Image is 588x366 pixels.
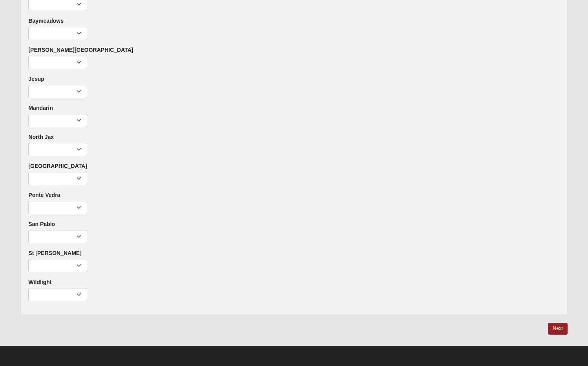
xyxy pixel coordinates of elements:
label: St [PERSON_NAME] [28,249,81,257]
label: [PERSON_NAME][GEOGRAPHIC_DATA] [28,46,133,54]
label: Baymeadows [28,17,63,25]
label: Jesup [28,75,44,83]
label: [GEOGRAPHIC_DATA] [28,162,87,170]
label: San Pablo [28,220,55,228]
label: Mandarin [28,104,53,112]
label: Wildlight [28,278,51,286]
label: North Jax [28,133,54,141]
label: Ponte Vedra [28,191,60,199]
a: Next [548,323,567,334]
